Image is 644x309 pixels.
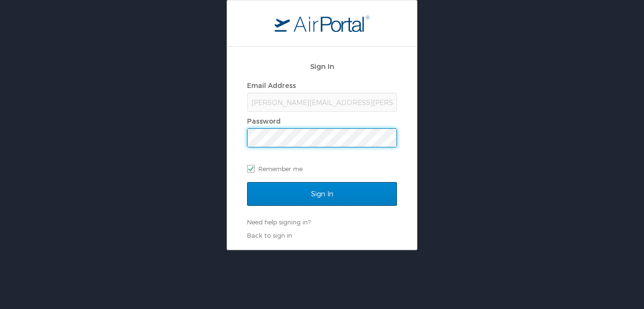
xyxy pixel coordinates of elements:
[247,81,296,89] label: Email Address
[247,61,397,72] h2: Sign In
[247,182,397,206] input: Sign In
[247,162,397,176] label: Remember me
[247,218,311,226] a: Need help signing in?
[247,117,281,125] label: Password
[275,15,369,32] img: logo
[247,232,292,239] a: Back to sign in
